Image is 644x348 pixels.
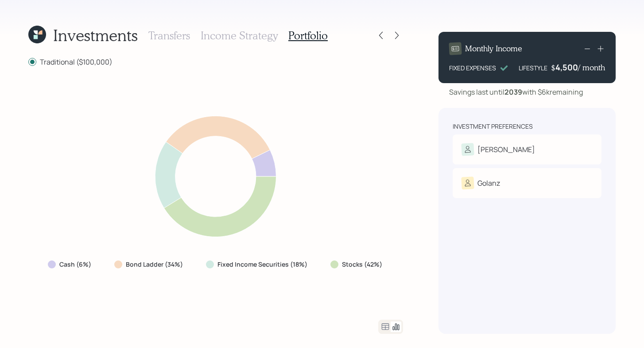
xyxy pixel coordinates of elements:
label: Stocks (42%) [342,260,382,269]
h4: / month [578,63,605,73]
div: Golanz [477,178,500,188]
label: Traditional ($100,000) [28,57,113,67]
h3: Portfolio [288,29,328,42]
label: Bond Ladder (34%) [126,260,183,269]
h4: $ [551,63,555,73]
div: 4,500 [555,62,578,73]
div: Investment Preferences [453,122,533,131]
div: Savings last until with $6k remaining [449,87,583,97]
h1: Investments [53,26,138,45]
label: Cash (6%) [59,260,91,269]
div: [PERSON_NAME] [477,144,535,155]
div: LIFESTYLE [519,63,547,73]
h3: Transfers [148,29,190,42]
b: 2039 [504,87,522,97]
h3: Income Strategy [201,29,278,42]
h4: Monthly Income [465,44,522,54]
div: FIXED EXPENSES [449,63,496,73]
label: Fixed Income Securities (18%) [217,260,307,269]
